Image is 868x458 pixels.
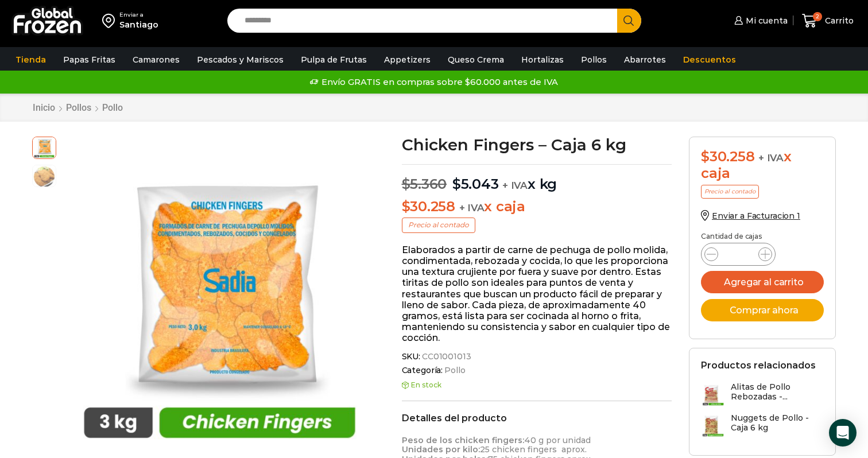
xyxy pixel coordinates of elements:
[731,413,824,433] h3: Nuggets de Pollo - Caja 6 kg
[712,211,800,221] span: Enviar a Facturacion 1
[799,7,857,34] a: 2 Carrito
[727,246,749,262] input: Product quantity
[731,9,788,32] a: Mi cuenta
[701,232,824,240] p: Cantidad de cajas
[62,137,377,452] img: chicken-fingers
[452,176,499,192] bdi: 5.043
[402,198,455,215] bdi: 30.258
[701,413,824,438] a: Nuggets de Pollo - Caja 6 kg
[65,102,92,113] a: Pollos
[420,352,471,362] span: CC01001013
[33,165,56,188] span: pollo-apanado
[402,198,410,215] span: $
[295,49,373,71] a: Pulpa de Frutas
[822,15,854,26] span: Carrito
[516,49,569,71] a: Hortalizas
[701,211,800,221] a: Enviar a Facturacion 1
[813,12,822,21] span: 2
[575,49,613,71] a: Pollos
[102,102,123,113] a: Pollo
[10,49,52,71] a: Tienda
[731,382,824,402] h3: Alitas de Pollo Rebozadas -...
[402,218,475,232] p: Precio al contado
[459,202,485,214] span: + IVA
[378,49,436,71] a: Appetizers
[617,9,641,33] button: Search button
[402,164,672,193] p: x kg
[402,137,672,153] h1: Chicken Fingers – Caja 6 kg
[701,148,754,165] bdi: 30.258
[402,381,672,389] p: En stock
[402,352,672,362] span: SKU:
[701,148,710,165] span: $
[701,271,824,293] button: Agregar al carrito
[829,419,857,447] div: Open Intercom Messenger
[402,444,480,455] strong: Unidades por kilo:
[402,176,410,192] span: $
[402,366,672,375] span: Categoría:
[402,244,672,344] p: Elaborados a partir de carne de pechuga de pollo molida, condimentada, rebozada y cocida, lo que ...
[701,185,759,199] p: Precio al contado
[618,49,672,71] a: Abarrotes
[33,135,56,158] span: chicken-fingers
[402,176,447,192] bdi: 5.360
[32,102,123,113] nav: Breadcrumb
[442,49,510,71] a: Queso Crema
[57,49,121,71] a: Papas Fritas
[402,413,672,424] h2: Detalles del producto
[102,11,119,30] img: address-field-icon.svg
[127,49,185,71] a: Camarones
[677,49,742,71] a: Descuentos
[452,176,461,192] span: $
[443,366,465,375] a: Pollo
[743,15,788,26] span: Mi cuenta
[191,49,289,71] a: Pescados y Mariscos
[502,180,528,191] span: + IVA
[402,199,672,215] p: x caja
[758,152,784,164] span: + IVA
[119,11,158,19] div: Enviar a
[701,149,824,182] div: x caja
[402,435,524,445] strong: Peso de los chicken fingers:
[701,360,816,371] h2: Productos relacionados
[701,382,824,407] a: Alitas de Pollo Rebozadas -...
[119,19,158,30] div: Santiago
[701,299,824,321] button: Comprar ahora
[62,137,377,452] div: 1 / 2
[32,102,56,113] a: Inicio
